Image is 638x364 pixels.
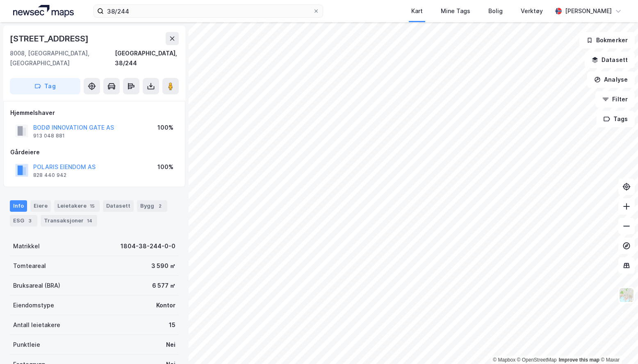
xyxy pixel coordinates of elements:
[10,108,178,118] div: Hjemmelshaver
[157,123,173,133] div: 100%
[10,215,37,227] div: ESG
[13,300,54,310] div: Eiendomstype
[166,340,175,350] div: Nei
[13,261,46,271] div: Tomteareal
[565,6,612,16] div: [PERSON_NAME]
[54,200,100,212] div: Leietakere
[13,340,40,350] div: Punktleie
[33,172,66,179] div: 828 440 942
[10,200,27,212] div: Info
[585,52,635,68] button: Datasett
[559,357,599,363] a: Improve this map
[115,48,179,68] div: [GEOGRAPHIC_DATA], 38/244
[619,287,634,303] img: Z
[10,147,178,157] div: Gårdeiere
[517,357,557,363] a: OpenStreetMap
[13,241,40,251] div: Matrikkel
[88,202,96,210] div: 15
[169,320,175,330] div: 15
[493,357,515,363] a: Mapbox
[488,6,503,16] div: Bolig
[33,133,65,139] div: 913 048 881
[595,91,635,108] button: Filter
[41,215,97,227] div: Transaksjoner
[85,217,94,225] div: 14
[151,261,175,271] div: 3 590 ㎡
[587,71,635,88] button: Analyse
[26,217,34,225] div: 3
[10,32,90,45] div: [STREET_ADDRESS]
[597,325,638,364] iframe: Chat Widget
[10,48,115,68] div: 8008, [GEOGRAPHIC_DATA], [GEOGRAPHIC_DATA]
[104,5,313,17] input: Søk på adresse, matrikkel, gårdeiere, leietakere eller personer
[521,6,543,16] div: Verktøy
[156,202,164,210] div: 2
[13,281,60,291] div: Bruksareal (BRA)
[103,200,134,212] div: Datasett
[13,320,60,330] div: Antall leietakere
[30,200,51,212] div: Eiere
[137,200,167,212] div: Bygg
[121,241,175,251] div: 1804-38-244-0-0
[13,5,74,17] img: logo.a4113a55bc3d86da70a041830d287a7e.svg
[411,6,423,16] div: Kart
[157,162,173,172] div: 100%
[441,6,470,16] div: Mine Tags
[152,281,175,291] div: 6 577 ㎡
[156,300,175,310] div: Kontor
[579,32,635,48] button: Bokmerker
[597,111,635,127] button: Tags
[10,78,80,94] button: Tag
